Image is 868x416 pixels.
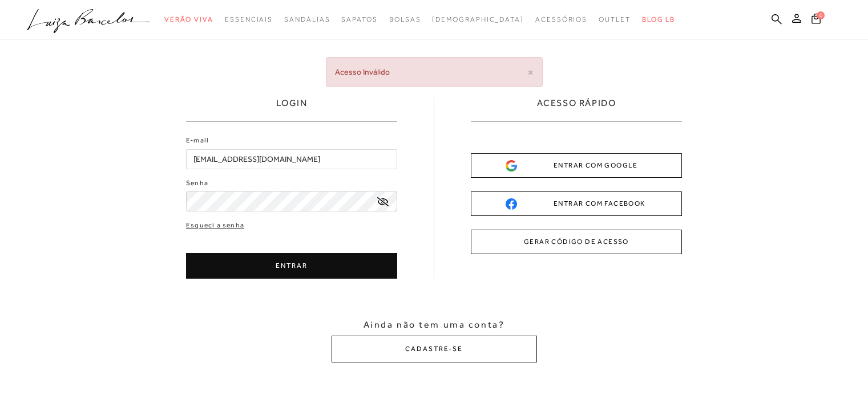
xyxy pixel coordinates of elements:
span: Outlet [599,15,631,23]
button: GERAR CÓDIGO DE ACESSO [471,230,682,254]
a: close [527,66,534,78]
a: noSubCategoriesText [535,9,587,30]
button: 0 [808,13,824,28]
a: noSubCategoriesText [389,9,421,30]
span: [DEMOGRAPHIC_DATA] [432,15,524,23]
span: 0 [817,11,825,19]
span: BLOG LB [642,15,675,23]
a: noSubCategoriesText [599,9,631,30]
span: Essenciais [225,15,273,23]
span: Bolsas [389,15,421,23]
a: noSubCategoriesText [284,9,330,30]
span: Acesso Inválido [335,67,390,76]
h2: ACESSO RÁPIDO [537,97,616,121]
span: Verão Viva [164,15,213,23]
a: noSubCategoriesText [164,9,213,30]
a: BLOG LB [642,9,675,30]
span: Acessórios [535,15,587,23]
span: Sandálias [284,15,330,23]
label: E-mail [186,135,209,146]
a: noSubCategoriesText [341,9,377,30]
input: E-mail [186,149,397,169]
a: noSubCategoriesText [432,9,524,30]
a: Esqueci a senha [186,220,244,231]
span: Sapatos [341,15,377,23]
span: Ainda não tem uma conta? [364,319,504,331]
label: Senha [186,178,208,189]
button: ENTRAR COM GOOGLE [471,153,682,178]
div: ENTRAR COM GOOGLE [506,160,647,172]
button: CADASTRE-SE [332,336,537,362]
h1: LOGIN [276,97,308,121]
a: exibir senha [377,197,389,206]
a: noSubCategoriesText [225,9,273,30]
button: ENTRAR [186,253,397,279]
button: ENTRAR COM FACEBOOK [471,191,682,216]
div: ENTRAR COM FACEBOOK [506,198,647,210]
